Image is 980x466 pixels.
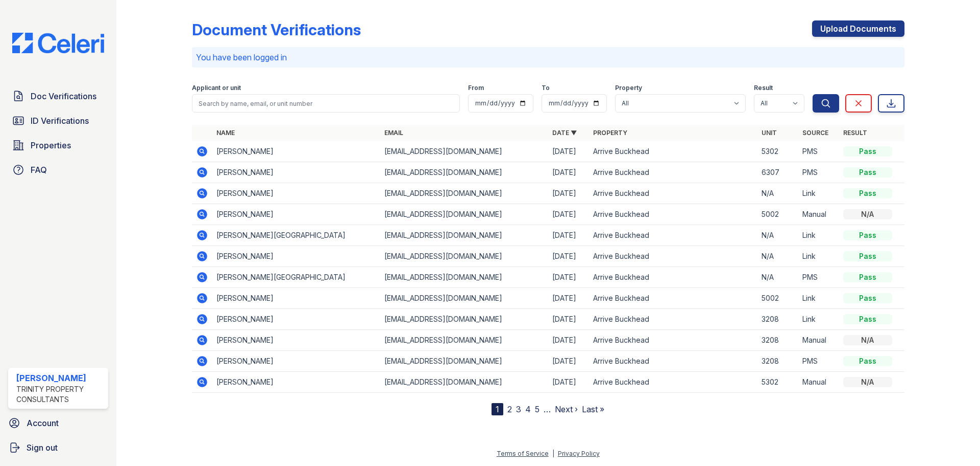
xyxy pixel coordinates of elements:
[548,141,589,162] td: [DATE]
[798,183,839,204] td: Link
[380,204,548,225] td: [EMAIL_ADDRESS][DOMAIN_NAME]
[589,351,757,372] td: Arrive Buckhead
[380,372,548,393] td: [EMAIL_ADDRESS][DOMAIN_NAME]
[212,162,380,183] td: [PERSON_NAME]
[757,372,798,393] td: 5302
[192,84,241,92] label: Applicant or unit
[192,20,361,39] div: Document Verifications
[589,204,757,225] td: Arrive Buckhead
[798,267,839,288] td: PMS
[552,450,554,457] div: |
[548,351,589,372] td: [DATE]
[16,372,104,384] div: [PERSON_NAME]
[843,314,892,324] div: Pass
[798,141,839,162] td: PMS
[843,209,892,219] div: N/A
[212,288,380,309] td: [PERSON_NAME]
[798,204,839,225] td: Manual
[757,141,798,162] td: 5302
[757,204,798,225] td: 5002
[754,84,773,92] label: Result
[615,84,642,92] label: Property
[843,293,892,303] div: Pass
[212,351,380,372] td: [PERSON_NAME]
[798,330,839,351] td: Manual
[843,230,892,240] div: Pass
[757,351,798,372] td: 3208
[544,403,551,415] span: …
[492,403,503,415] div: 1
[8,110,108,131] a: ID Verifications
[757,246,798,267] td: N/A
[798,288,839,309] td: Link
[843,188,892,198] div: Pass
[542,84,550,92] label: To
[843,335,892,345] div: N/A
[589,162,757,183] td: Arrive Buckhead
[798,309,839,330] td: Link
[8,135,108,156] a: Properties
[380,225,548,246] td: [EMAIL_ADDRESS][DOMAIN_NAME]
[27,417,59,429] span: Account
[31,115,89,127] span: ID Verifications
[582,404,604,414] a: Last »
[757,183,798,204] td: N/A
[798,162,839,183] td: PMS
[843,129,867,137] a: Result
[212,309,380,330] td: [PERSON_NAME]
[843,272,892,282] div: Pass
[843,251,892,261] div: Pass
[380,162,548,183] td: [EMAIL_ADDRESS][DOMAIN_NAME]
[380,246,548,267] td: [EMAIL_ADDRESS][DOMAIN_NAME]
[8,86,108,106] a: Doc Verifications
[548,372,589,393] td: [DATE]
[8,160,108,180] a: FAQ
[212,246,380,267] td: [PERSON_NAME]
[548,204,589,225] td: [DATE]
[384,129,403,137] a: Email
[380,141,548,162] td: [EMAIL_ADDRESS][DOMAIN_NAME]
[548,288,589,309] td: [DATE]
[16,384,104,405] div: Trinity Property Consultants
[589,267,757,288] td: Arrive Buckhead
[192,94,460,113] input: Search by name, email, or unit number
[548,225,589,246] td: [DATE]
[380,330,548,351] td: [EMAIL_ADDRESS][DOMAIN_NAME]
[757,288,798,309] td: 5002
[757,225,798,246] td: N/A
[798,372,839,393] td: Manual
[535,404,540,414] a: 5
[31,139,71,151] span: Properties
[216,129,235,137] a: Name
[757,267,798,288] td: N/A
[548,162,589,183] td: [DATE]
[589,288,757,309] td: Arrive Buckhead
[552,129,577,137] a: Date ▼
[380,183,548,204] td: [EMAIL_ADDRESS][DOMAIN_NAME]
[525,404,531,414] a: 4
[212,330,380,351] td: [PERSON_NAME]
[589,330,757,351] td: Arrive Buckhead
[31,164,47,176] span: FAQ
[798,351,839,372] td: PMS
[757,162,798,183] td: 6307
[589,183,757,204] td: Arrive Buckhead
[589,141,757,162] td: Arrive Buckhead
[589,309,757,330] td: Arrive Buckhead
[380,309,548,330] td: [EMAIL_ADDRESS][DOMAIN_NAME]
[843,167,892,177] div: Pass
[212,183,380,204] td: [PERSON_NAME]
[27,441,58,454] span: Sign out
[589,225,757,246] td: Arrive Buckhead
[212,267,380,288] td: [PERSON_NAME][GEOGRAPHIC_DATA]
[548,267,589,288] td: [DATE]
[4,437,112,458] a: Sign out
[380,288,548,309] td: [EMAIL_ADDRESS][DOMAIN_NAME]
[802,129,828,137] a: Source
[212,204,380,225] td: [PERSON_NAME]
[548,246,589,267] td: [DATE]
[558,450,600,457] a: Privacy Policy
[548,309,589,330] td: [DATE]
[507,404,512,414] a: 2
